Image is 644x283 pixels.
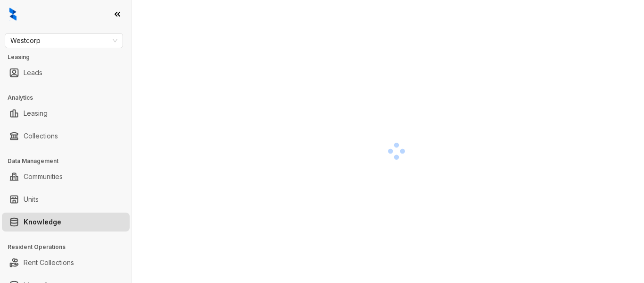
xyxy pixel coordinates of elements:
h3: Leasing [8,53,132,61]
li: Communities [2,167,130,186]
li: Rent Collections [2,253,130,272]
li: Leasing [2,104,130,123]
li: Collections [2,127,130,146]
h3: Analytics [8,94,132,102]
a: Units [24,190,39,209]
a: Leasing [24,104,48,123]
a: Knowledge [24,213,61,232]
li: Units [2,190,130,209]
li: Knowledge [2,213,130,232]
img: logo [9,8,17,21]
a: Collections [24,127,58,146]
h3: Resident Operations [8,243,132,251]
h3: Data Management [8,157,132,165]
a: Leads [24,63,42,82]
a: Communities [24,167,63,186]
a: Rent Collections [24,253,74,272]
li: Leads [2,63,130,82]
span: Westcorp [10,34,117,48]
